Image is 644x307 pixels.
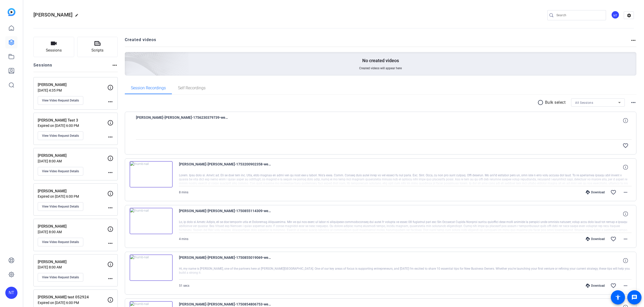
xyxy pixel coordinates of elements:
[33,12,72,18] span: [PERSON_NAME]
[610,189,616,195] mat-icon: favorite_border
[42,204,79,209] span: View Video Request Details
[38,273,83,282] button: View Video Request Details
[38,96,83,105] button: View Video Request Details
[179,191,188,194] span: 8 mins
[622,189,629,195] mat-icon: more_horiz
[42,240,79,244] span: View Video Request Details
[136,114,230,127] span: [PERSON_NAME]-[PERSON_NAME]-1756230379739-webcam
[545,99,566,106] p: Bulk select
[630,37,636,43] mat-icon: more_horiz
[38,259,107,265] p: [PERSON_NAME]
[179,254,273,267] span: [PERSON_NAME]-[PERSON_NAME]-1750855019069-webcam
[42,98,79,103] span: View Video Request Details
[38,294,107,300] p: [PERSON_NAME] test 052924
[179,284,189,287] span: 51 secs
[610,236,616,242] mat-icon: favorite_border
[38,167,83,176] button: View Video Request Details
[38,117,107,123] p: [PERSON_NAME] Test 3
[38,124,107,128] p: Expired on [DATE] 6:00 PM
[68,2,189,112] img: Creted videos background
[107,99,113,105] mat-icon: more_horiz
[38,188,107,194] p: [PERSON_NAME]
[107,276,113,282] mat-icon: more_horiz
[611,11,619,19] div: NT
[179,208,273,220] span: [PERSON_NAME]-[PERSON_NAME]-1750855114309-webcam
[611,11,620,20] ngx-avatar: Neco Turkienicz
[42,275,79,279] span: View Video Request Details
[38,153,107,159] p: [PERSON_NAME]
[624,12,634,19] mat-icon: settings
[38,159,107,163] p: [DATE] 8:00 AM
[46,47,62,53] span: Sessions
[8,8,15,16] img: blue-gradient.svg
[630,99,636,106] mat-icon: more_horiz
[42,134,79,138] span: View Video Request Details
[38,202,83,211] button: View Video Request Details
[38,224,107,229] p: [PERSON_NAME]
[537,99,545,106] mat-icon: radio_button_unchecked
[112,62,118,68] mat-icon: more_horiz
[38,230,107,234] p: [DATE] 8:00 AM
[107,240,113,246] mat-icon: more_horiz
[631,294,637,300] mat-icon: message
[107,205,113,211] mat-icon: more_horiz
[91,47,104,53] span: Scripts
[38,194,107,198] p: Expired on [DATE] 6:00 PM
[130,161,173,187] img: thumb-nail
[178,86,206,90] span: Self Recordings
[107,169,113,176] mat-icon: more_horiz
[125,37,631,47] h2: Created videos
[38,265,107,269] p: [DATE] 8:00 AM
[38,82,107,88] p: [PERSON_NAME]
[583,284,607,288] div: Download
[583,190,607,194] div: Download
[622,283,629,289] mat-icon: more_horiz
[38,88,107,92] p: [DATE] 4:35 PM
[131,86,166,90] span: Session Recordings
[556,12,602,18] input: Search
[362,58,399,64] p: No created videos
[42,169,79,173] span: View Video Request Details
[75,13,81,20] mat-icon: edit
[610,283,616,289] mat-icon: favorite_border
[179,237,188,241] span: 4 mins
[33,37,74,57] button: Sessions
[615,294,621,300] mat-icon: accessibility
[5,287,17,299] div: NT
[33,62,52,72] h2: Sessions
[38,301,107,305] p: Expired on [DATE] 6:00 PM
[107,134,113,140] mat-icon: more_horiz
[130,254,173,281] img: thumb-nail
[583,237,607,241] div: Download
[622,143,629,149] mat-icon: favorite_border
[130,208,173,234] img: thumb-nail
[77,37,118,57] button: Scripts
[622,236,629,242] mat-icon: more_horiz
[575,101,593,105] span: All Sessions
[179,161,273,173] span: [PERSON_NAME]-[PERSON_NAME]-1753200902358-webcam
[38,131,83,140] button: View Video Request Details
[38,238,83,246] button: View Video Request Details
[359,66,402,70] span: Created videos will appear here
